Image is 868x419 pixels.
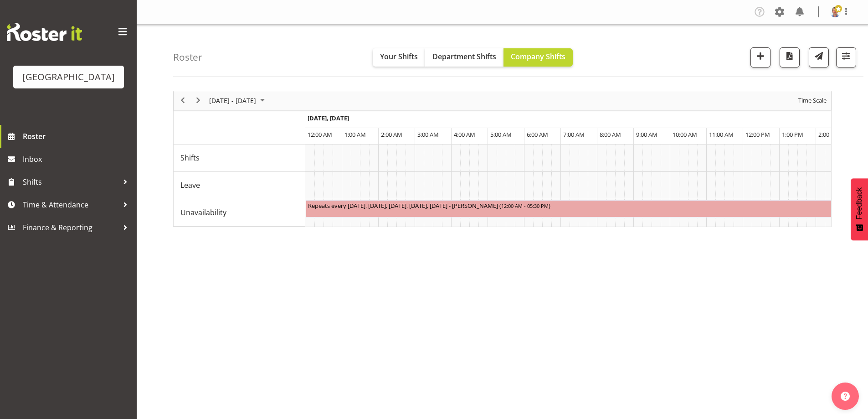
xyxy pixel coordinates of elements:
[432,52,496,62] span: Department Shifts
[173,52,202,62] h4: Roster
[373,48,425,67] button: Your Shifts
[600,130,621,139] span: 8:00 AM
[22,70,115,84] div: [GEOGRAPHIC_DATA]
[830,6,841,17] img: cian-ocinnseala53500ffac99bba29ecca3b151d0be656.png
[511,52,565,62] span: Company Shifts
[750,47,770,67] button: Add a new shift
[797,95,828,106] button: Time Scale
[23,129,132,143] span: Roster
[344,130,366,139] span: 1:00 AM
[809,47,829,67] button: Send a list of all shifts for the selected filtered period to all rostered employees.
[782,130,803,139] span: 1:00 PM
[23,221,118,234] span: Finance & Reporting
[173,91,832,227] div: Timeline Week of September 11, 2025
[308,130,332,139] span: 12:00 AM
[23,175,118,189] span: Shifts
[174,199,305,227] td: Unavailability resource
[797,95,827,106] span: Time Scale
[841,392,850,401] img: help-xxl-2.png
[709,130,734,139] span: 11:00 AM
[454,130,475,139] span: 4:00 AM
[7,23,82,41] img: Rosterit website logo
[818,130,840,139] span: 2:00 PM
[180,180,200,191] span: Leave
[745,130,770,139] span: 12:00 PM
[851,178,868,240] button: Feedback - Show survey
[23,198,118,212] span: Time & Attendance
[175,91,190,110] div: previous period
[780,47,800,67] button: Download a PDF of the roster according to the set date range.
[177,95,189,106] button: Previous
[527,130,548,139] span: 6:00 AM
[174,172,305,199] td: Leave resource
[192,95,205,106] button: Next
[417,130,439,139] span: 3:00 AM
[836,47,856,67] button: Filter Shifts
[208,95,269,106] button: September 2025
[174,145,305,172] td: Shifts resource
[23,152,132,166] span: Inbox
[501,202,549,209] span: 12:00 AM - 05:30 PM
[636,130,657,139] span: 9:00 AM
[563,130,585,139] span: 7:00 AM
[380,52,418,62] span: Your Shifts
[855,187,863,219] span: Feedback
[180,207,226,218] span: Unavailability
[381,130,402,139] span: 2:00 AM
[490,130,512,139] span: 5:00 AM
[503,48,573,67] button: Company Shifts
[190,91,206,110] div: next period
[208,95,257,106] span: [DATE] - [DATE]
[180,152,200,163] span: Shifts
[308,114,349,122] span: [DATE], [DATE]
[206,91,270,110] div: September 08 - 14, 2025
[673,130,697,139] span: 10:00 AM
[425,48,503,67] button: Department Shifts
